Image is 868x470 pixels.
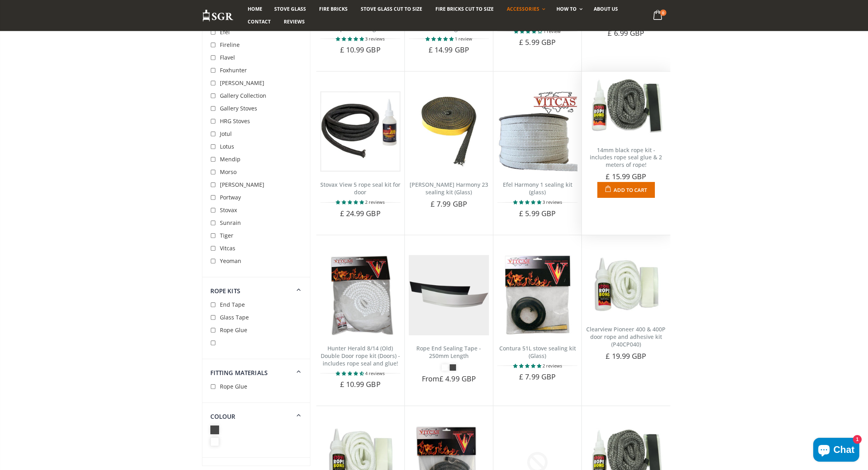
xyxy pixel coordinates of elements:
a: Accessories [501,3,549,15]
span: Gallery Collection [220,92,266,99]
a: 14mm black rope kit - includes rope seal glue & 2 meters of rope! [590,146,662,169]
span: 3 reviews [365,36,385,42]
a: Stovax View 5 rope seal kit for door [320,181,400,196]
span: [PERSON_NAME] [220,79,264,87]
span: 5.00 stars [336,199,365,205]
span: 2 reviews [365,199,385,205]
span: Foxhunter [220,66,247,74]
span: Stove Glass [274,6,306,12]
span: 5.00 stars [425,36,455,42]
span: Fireline [220,41,240,48]
a: Contura 51L stove sealing kit (Glass) [499,344,576,360]
inbox-online-store-chat: Shopify online store chat [811,438,862,464]
span: 1 review [455,36,472,42]
a: Fire Bricks [313,3,354,15]
span: £ 10.99 GBP [340,379,381,389]
span: Accessories [507,6,539,12]
span: 4.25 stars [336,370,365,376]
span: Add to Cart [614,186,647,193]
span: £ 10.99 GBP [340,45,381,54]
a: Fire Bricks Cut To Size [429,3,500,15]
span: Fire Bricks [319,6,348,12]
span: How To [556,6,577,12]
span: Contact [248,18,271,25]
a: Stove Glass [268,3,312,15]
a: [PERSON_NAME] Harmony 23 sealing kit (Glass) [410,181,488,196]
span: [PERSON_NAME] [220,181,264,188]
img: Vitcas stove glass bedding in tape [497,91,577,172]
img: Clearview Pioneer 400 door rope kit (P40CP040) [586,255,666,317]
span: Stove Glass Cut To Size [361,6,422,12]
span: Gallery Stoves [220,104,257,112]
span: Stovax [220,206,237,214]
span: Reviews [284,18,305,25]
span: Vitcas [220,244,235,252]
span: End Tape [220,301,245,308]
a: Hunter Herald 8/14 (Old) Double Door rope kit (Doors) - includes rope seal and glue! [321,344,400,367]
span: Sunrain [220,219,241,226]
span: Colour [210,412,236,420]
a: Clearview Pioneer 400 & 400P door rope and adhesive kit (P40CP040) [586,325,666,348]
a: How To [550,3,587,15]
span: £ 19.99 GBP [606,351,646,361]
span: 4 reviews [365,370,385,376]
span: Glass Tape [220,313,249,321]
img: Stove Glass Replacement [202,9,234,22]
span: £ 4.99 GBP [439,374,476,383]
span: Rope Kits [210,287,240,295]
span: 5.00 stars [336,36,365,42]
span: £ 5.99 GBP [519,209,556,218]
a: Contact [242,15,277,28]
span: 3 reviews [543,199,562,205]
a: Rope End Sealing Tape - 250mm Length [416,344,481,360]
span: HRG Stoves [220,117,250,125]
span: £ 5.99 GBP [519,37,556,47]
a: Stove Glass Cut To Size [355,3,428,15]
span: £ 15.99 GBP [606,172,646,181]
span: £ 24.99 GBP [340,209,381,218]
span: £ 14.99 GBP [429,45,469,54]
span: Jotul [220,130,232,137]
span: £ 7.99 GBP [519,372,556,381]
span: Lotus [220,143,234,150]
img: Rope End Sealing Tape - 250mm Length [409,255,489,335]
img: Stovax View 5 door rope kit [320,91,400,172]
span: Yeoman [220,257,241,265]
span: 0 [660,10,666,16]
span: Fitting Materials [210,369,268,377]
span: Black [210,426,221,433]
span: Fire Bricks Cut To Size [435,6,494,12]
a: [PERSON_NAME] Harmony 23 rope kit (Door) - includes rope seal and glue! [409,10,489,33]
a: Aga Little Wenlock Classic rope kit (Doors) - includes rope seal and glue! [326,10,395,33]
span: 2 reviews [543,363,562,369]
span: 4.00 stars [514,28,543,34]
span: Home [248,6,262,12]
span: Flavel [220,54,235,61]
a: Reviews [278,15,311,28]
a: About us [588,3,624,15]
img: 14mm black rope kit [586,75,666,137]
span: Rope Glue [220,326,247,334]
span: Tiger [220,232,233,239]
span: Mendip [220,155,241,163]
a: 0 [650,8,666,23]
span: Morso [220,168,237,176]
span: 5.00 stars [513,199,543,205]
img: Nestor Martin Harmony 43 sealing kit (Glass) [409,91,489,172]
span: Efel [220,28,230,36]
a: Home [242,3,268,15]
span: £ 7.99 GBP [431,199,467,209]
span: White [210,437,221,445]
span: 5.00 stars [513,363,543,369]
button: Add to Cart [597,182,655,198]
span: 1 review [543,28,561,34]
span: About us [594,6,618,12]
span: From [422,374,476,383]
img: Contura 51L stove glass Contura 51L stove glass bedding in tape [497,255,577,335]
span: £ 6.99 GBP [608,28,644,38]
img: Hunter Herald 8/14 (Old) Double Door rope kit (Doors) [320,255,400,335]
span: Rope Glue [220,383,247,390]
span: Portway [220,193,241,201]
a: Efel Harmony 1 sealing kit (glass) [503,181,572,196]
